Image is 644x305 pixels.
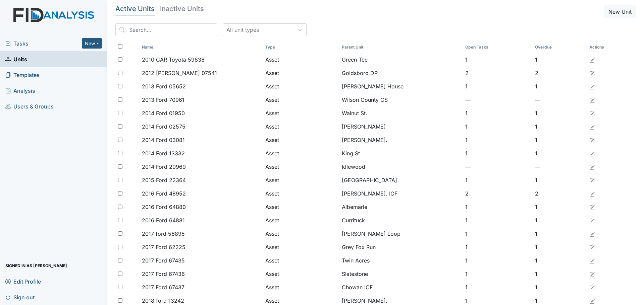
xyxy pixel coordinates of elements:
td: [PERSON_NAME] [339,120,463,133]
a: Edit [589,123,595,131]
td: [PERSON_NAME]. ICF [339,187,463,200]
a: Edit [589,243,595,251]
td: [PERSON_NAME] House [339,80,463,93]
span: 2013 Ford 70961 [142,96,184,104]
td: 1 [463,133,532,147]
td: Twin Acres [339,254,463,267]
button: New [82,38,102,49]
td: 1 [463,254,532,267]
td: Currituck [339,214,463,227]
span: 2017 Ford 67437 [142,283,184,291]
td: 1 [532,240,587,254]
span: Edit Profile [5,276,41,287]
td: [GEOGRAPHIC_DATA] [339,173,463,187]
td: King St. [339,147,463,160]
td: 1 [463,214,532,227]
td: 1 [463,200,532,214]
span: Units [5,54,27,64]
td: 1 [463,120,532,133]
td: Asset [263,187,339,200]
td: [PERSON_NAME]. [339,133,463,147]
th: Actions [587,42,620,53]
span: 2010 CAR Toyota 59838 [142,56,205,64]
td: 1 [463,106,532,120]
td: Asset [263,120,339,133]
a: Edit [589,297,595,305]
td: 1 [532,106,587,120]
span: 2017 Ford 62225 [142,243,185,251]
td: 1 [532,254,587,267]
td: 1 [463,147,532,160]
div: All unit types [226,26,259,34]
td: 2 [463,187,532,200]
td: 1 [532,227,587,240]
th: Toggle SortBy [463,42,532,53]
td: Grey Fox Run [339,240,463,254]
td: Asset [263,214,339,227]
td: 1 [532,214,587,227]
span: 2014 Ford 20969 [142,163,186,171]
td: Asset [263,267,339,281]
td: 1 [532,120,587,133]
a: Edit [589,270,595,278]
h5: Inactive Units [160,5,204,12]
th: Toggle SortBy [532,42,587,53]
input: Toggle All Rows Selected [118,44,122,49]
a: Edit [589,230,595,238]
td: Asset [263,160,339,173]
a: Edit [589,82,595,90]
td: Asset [263,93,339,106]
span: Analysis [5,85,35,96]
td: 1 [463,173,532,187]
a: Edit [589,163,595,171]
span: 2016 Ford 48952 [142,189,186,198]
td: Asset [263,147,339,160]
span: Sign out [5,292,35,302]
span: 2014 Ford 03081 [142,136,185,144]
span: Templates [5,70,40,80]
td: 1 [532,53,587,66]
td: Goldsboro DP [339,66,463,80]
a: Edit [589,283,595,291]
td: 1 [532,147,587,160]
td: — [532,93,587,106]
span: 2018 ford 13242 [142,297,184,305]
span: 2016 Ford 64881 [142,216,185,224]
a: Edit [589,56,595,64]
td: Asset [263,200,339,214]
td: 1 [463,267,532,281]
td: 1 [532,200,587,214]
td: 1 [463,227,532,240]
a: Edit [589,189,595,198]
td: 1 [532,267,587,281]
span: 2012 [PERSON_NAME] 07541 [142,69,217,77]
td: Idlewood [339,160,463,173]
a: Edit [589,203,595,211]
td: — [532,160,587,173]
a: Edit [589,109,595,117]
th: Toggle SortBy [339,42,463,53]
span: 2014 Ford 01950 [142,109,185,117]
span: 2017 Ford 67436 [142,270,185,278]
span: 2017 Ford 67435 [142,256,185,264]
a: Edit [589,149,595,157]
td: Asset [263,133,339,147]
a: Edit [589,176,595,184]
td: Walnut St. [339,106,463,120]
td: Asset [263,66,339,80]
h5: Active Units [115,5,155,12]
td: — [463,93,532,106]
td: Asset [263,240,339,254]
td: Chowan ICF [339,281,463,294]
span: 2014 Ford 13332 [142,149,185,157]
td: [PERSON_NAME] Loop [339,227,463,240]
span: 2014 Ford 02575 [142,123,185,131]
a: Edit [589,136,595,144]
td: Slatestone [339,267,463,281]
span: Tasks [5,40,82,48]
td: — [463,160,532,173]
td: Asset [263,173,339,187]
td: 1 [463,240,532,254]
td: Asset [263,281,339,294]
td: 2 [532,66,587,80]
